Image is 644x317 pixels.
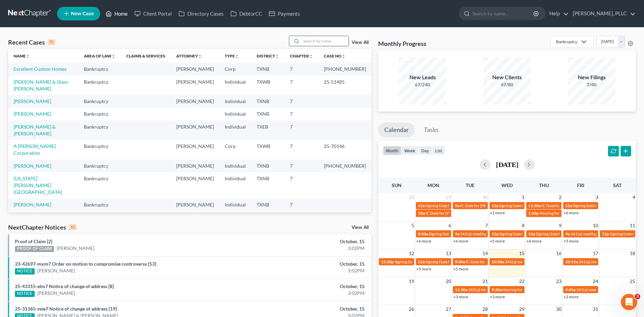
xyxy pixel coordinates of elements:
td: [PERSON_NAME] [171,160,219,172]
td: [PERSON_NAME] [171,199,219,211]
div: October, 15 [253,283,365,290]
span: 12a [565,203,572,208]
span: 26 [408,305,415,313]
span: 3 [595,193,599,201]
td: 7 [284,199,318,211]
span: 7 [484,221,489,230]
td: Bankruptcy [78,211,121,231]
span: 29 [445,193,452,201]
a: Attorneyunfold_more [176,53,202,59]
span: 13 [445,249,452,257]
span: 15 [518,249,525,257]
a: Help [546,7,569,20]
span: Signing Date for [PERSON_NAME][GEOGRAPHIC_DATA] [499,231,601,236]
span: 27 [445,305,452,313]
a: 25-43315-elm7 Notice of change of address [8] [15,283,114,289]
i: unfold_more [26,54,30,59]
td: [PERSON_NAME] [171,95,219,107]
span: 3 [635,294,640,299]
span: 11 [629,221,636,230]
span: 30 [555,305,562,313]
td: Bankruptcy [78,120,121,140]
div: NextChapter Notices [8,223,77,231]
span: 341(a) meeting for [PERSON_NAME] [460,231,526,236]
a: Tasks [418,122,445,137]
a: [PERSON_NAME] [57,245,94,252]
td: [PERSON_NAME] [171,120,219,140]
a: [PERSON_NAME], PLLC [569,7,636,20]
span: 29 [518,305,525,313]
span: 12 [408,249,415,257]
td: Bankruptcy [78,95,121,107]
a: Excellent Custom Homes [14,66,67,72]
td: [PERSON_NAME] [171,63,219,75]
div: New Leads [399,73,446,81]
div: 3:02PM [253,267,365,274]
td: Bankruptcy [78,76,121,95]
h3: Monthly Progress [378,39,426,48]
input: Search by name... [301,36,349,46]
span: IC Date for [PERSON_NAME][GEOGRAPHIC_DATA] [541,203,634,208]
a: [PERSON_NAME] [14,202,51,207]
span: Signing Date for [PERSON_NAME] [425,203,486,208]
td: 25-51485 [318,76,371,95]
a: 25-31365-swe7 Notice of change of address [19] [15,306,117,312]
span: 28 [408,193,415,201]
div: Bankruptcy [556,39,577,45]
th: Claims & Services [121,49,171,63]
span: 341(a) meeting for [PERSON_NAME] [PERSON_NAME] [505,259,603,264]
span: 9a [565,231,570,236]
span: 8:50a [418,231,428,236]
div: October, 15 [253,238,365,245]
a: Client Portal [131,7,175,20]
span: Signing Date for [PERSON_NAME] [425,259,486,264]
span: Tue [466,182,475,188]
div: PROOF OF CLAIM [15,246,54,252]
div: New Clients [483,73,531,81]
span: 1:30p [528,211,539,216]
td: 7 [284,140,318,159]
a: Typeunfold_more [225,53,239,59]
td: TXNB [251,63,284,75]
a: [PERSON_NAME] & Glass [PERSON_NAME] [14,79,68,91]
td: [PHONE_NUMBER] [318,160,371,172]
td: Bankruptcy [78,108,121,120]
span: 12a [492,203,498,208]
a: Directory Cases [175,7,227,20]
div: October, 15 [253,261,365,267]
span: 10:15a [565,259,578,264]
span: 12:30p [381,259,394,264]
a: Chapterunfold_more [290,53,313,59]
a: [PERSON_NAME] [14,98,51,104]
span: 14 [482,249,489,257]
td: Corp [219,140,251,159]
a: +2 more [490,210,505,215]
a: +3 more [453,294,468,299]
span: Mon [427,182,439,188]
span: 10a [418,211,425,216]
a: +5 more [416,266,431,271]
span: 30 [482,193,489,201]
a: +5 more [564,238,578,244]
td: [PHONE_NUMBER] [318,63,371,75]
td: 7 [284,172,318,198]
i: unfold_more [309,54,313,59]
td: 25-70146 [318,140,371,159]
td: TXNB [251,199,284,211]
div: 3:02PM [253,290,365,297]
div: NOTICE [15,268,35,274]
span: 31 [592,305,599,313]
span: 28 [482,305,489,313]
span: 5 [411,221,415,230]
span: 20 [445,277,452,285]
span: 18 [629,249,636,257]
button: day [418,146,432,155]
button: week [401,146,418,155]
span: 17 [592,249,599,257]
span: 25 [629,277,636,285]
span: 341(a) meeting for Crescent [PERSON_NAME] [468,287,550,292]
span: Signing Date for [PERSON_NAME] [394,259,455,264]
td: 7 [284,120,318,140]
td: TXNB [251,172,284,198]
i: unfold_more [235,54,239,59]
